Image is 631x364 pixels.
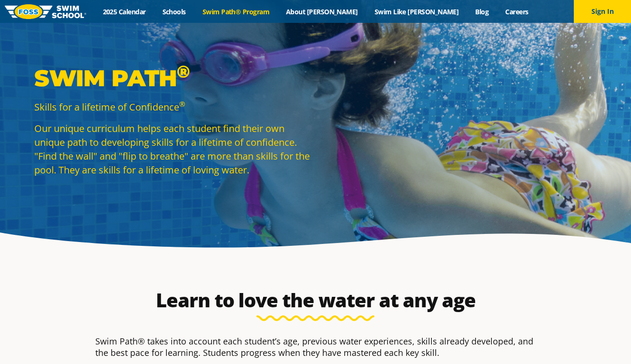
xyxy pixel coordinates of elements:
a: 2025 Calendar [94,7,154,16]
a: Swim Path® Program [194,7,277,16]
h2: Learn to love the water at any age [91,289,540,312]
a: Swim Like [PERSON_NAME] [366,7,467,16]
p: Our unique curriculum helps each student find their own unique path to developing skills for a li... [34,121,311,177]
img: FOSS Swim School Logo [5,4,86,19]
a: About [PERSON_NAME] [278,7,366,16]
a: Schools [154,7,194,16]
sup: ® [179,99,185,109]
p: Swim Path [34,64,311,92]
sup: ® [177,61,190,82]
p: Skills for a lifetime of Confidence [34,100,311,114]
p: Swim Path® takes into account each student’s age, previous water experiences, skills already deve... [95,335,536,358]
a: Blog [467,7,497,16]
a: Careers [497,7,537,16]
